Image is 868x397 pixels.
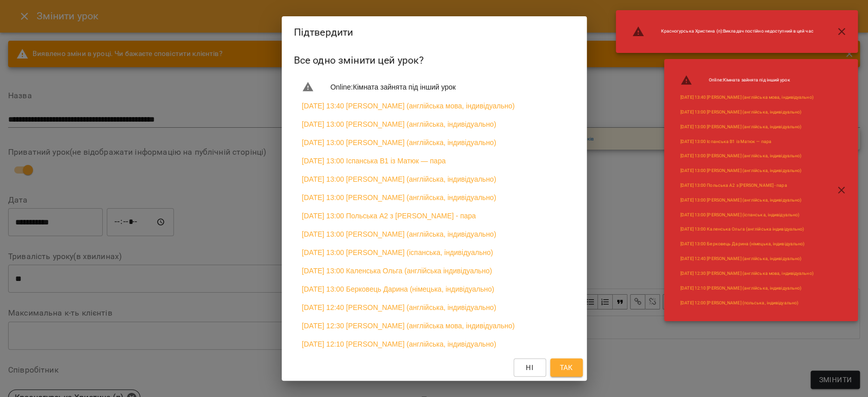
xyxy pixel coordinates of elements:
a: [DATE] 13:00 [PERSON_NAME] (англійська, індивідуально) [680,124,801,130]
span: Ні [526,361,533,374]
a: [DATE] 12:00 [PERSON_NAME] (польська, індивідуально) [680,300,798,306]
a: [DATE] 13:00 [PERSON_NAME] (англійська, індивідуально) [302,174,496,184]
h2: Підтвердити [294,24,575,40]
a: [DATE] 13:40 [PERSON_NAME] (англійська мова, індивідуально) [302,101,515,111]
a: [DATE] 13:00 Польська А2 з [PERSON_NAME] - пара [680,182,787,189]
a: [DATE] 12:10 [PERSON_NAME] (англійська, індивідуально) [302,339,496,349]
a: [DATE] 12:40 [PERSON_NAME] (англійська, індивідуально) [680,256,801,262]
a: [DATE] 13:00 [PERSON_NAME] (англійська, індивідуально) [680,153,801,159]
a: [DATE] 12:30 [PERSON_NAME] (англійська мова, індивідуально) [302,321,515,331]
a: [DATE] 13:00 [PERSON_NAME] (іспанська, індивідуально) [680,212,799,218]
a: [DATE] 13:00 Каленська Ольга (англійська індивідуально) [302,266,492,276]
button: Так [550,358,583,377]
li: Online : Кімната зайнята під інший урок [672,70,822,91]
a: [DATE] 13:00 [PERSON_NAME] (англійська, індивідуально) [680,167,801,174]
a: [DATE] 13:00 [PERSON_NAME] (іспанська, індивідуально) [302,247,493,258]
a: [DATE] 13:00 [PERSON_NAME] (англійська, індивідуально) [302,119,496,129]
a: [DATE] 12:40 [PERSON_NAME] (англійська, індивідуально) [302,302,496,313]
a: [DATE] 13:00 Іспанська В1 із Матюк — пара [302,156,446,166]
li: Красногурська Христина (п) : Викладач постійно недоступний в цей час [624,21,821,42]
span: Так [559,361,573,374]
a: [DATE] 13:00 Берковець Дарина (німецька, індивідуально) [302,284,494,294]
a: [DATE] 13:00 [PERSON_NAME] (англійська, індивідуально) [680,197,801,204]
a: [DATE] 13:00 [PERSON_NAME] (англійська, індивідуально) [680,109,801,116]
a: [DATE] 13:00 Берковець Дарина (німецька, індивідуально) [680,241,804,247]
a: [DATE] 13:00 [PERSON_NAME] (англійська, індивідуально) [302,192,496,203]
li: Online : Кімната зайнята під інший урок [294,77,575,97]
a: [DATE] 13:00 Польська А2 з [PERSON_NAME] - пара [302,211,476,221]
a: [DATE] 13:00 Каленська Ольга (англійська індивідуально) [680,226,804,233]
a: [DATE] 13:00 [PERSON_NAME] (англійська, індивідуально) [302,137,496,148]
a: [DATE] 12:10 [PERSON_NAME] (англійська, індивідуально) [680,285,801,292]
button: Ні [514,358,546,377]
a: [DATE] 12:30 [PERSON_NAME] (англійська мова, індивідуально) [680,270,814,277]
h6: Все одно змінити цей урок? [294,52,575,68]
a: [DATE] 13:00 Іспанська В1 із Матюк — пара [680,138,771,145]
a: [DATE] 13:00 [PERSON_NAME] (англійська, індивідуально) [302,229,496,239]
a: [DATE] 13:40 [PERSON_NAME] (англійська мова, індивідуально) [680,94,814,101]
